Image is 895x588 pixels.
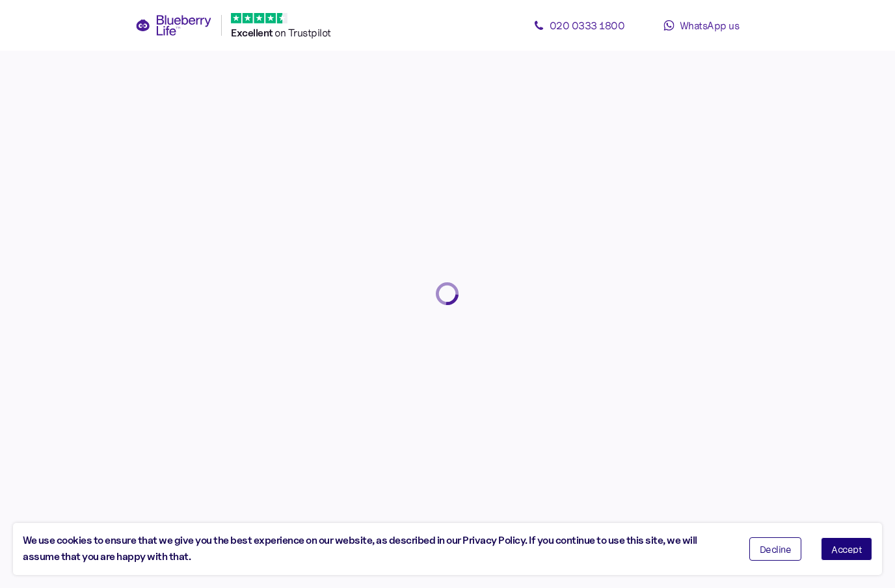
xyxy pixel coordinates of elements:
[643,12,760,38] a: WhatsApp us
[749,537,802,561] button: Decline cookies
[231,27,274,39] span: Excellent ️
[831,544,862,554] span: Accept
[821,537,872,561] button: Accept cookies
[520,12,637,38] a: 020 0333 1800
[760,544,792,554] span: Decline
[274,26,331,39] span: on Trustpilot
[550,19,625,32] span: 020 0333 1800
[23,533,730,565] div: We use cookies to ensure that we give you the best experience on our website, as described in our...
[680,19,740,32] span: WhatsApp us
